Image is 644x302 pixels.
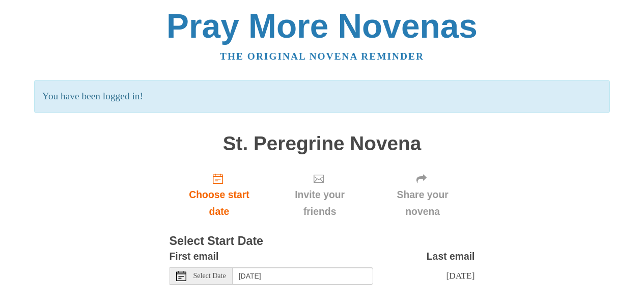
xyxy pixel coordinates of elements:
span: Share your novena [381,186,465,220]
span: Select Date [193,272,226,280]
a: Pray More Novenas [166,7,478,45]
p: You have been logged in! [34,80,610,113]
label: Last email [427,248,475,265]
h3: Select Start Date [170,235,475,248]
span: Choose start date [180,186,259,220]
div: Click "Next" to confirm your start date first. [269,164,370,225]
label: First email [170,248,219,265]
a: The original novena reminder [220,51,424,62]
a: Choose start date [170,164,269,225]
h1: St. Peregrine Novena [170,133,475,155]
span: Invite your friends [279,186,360,220]
div: Click "Next" to confirm your start date first. [371,164,475,225]
span: [DATE] [446,270,474,281]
